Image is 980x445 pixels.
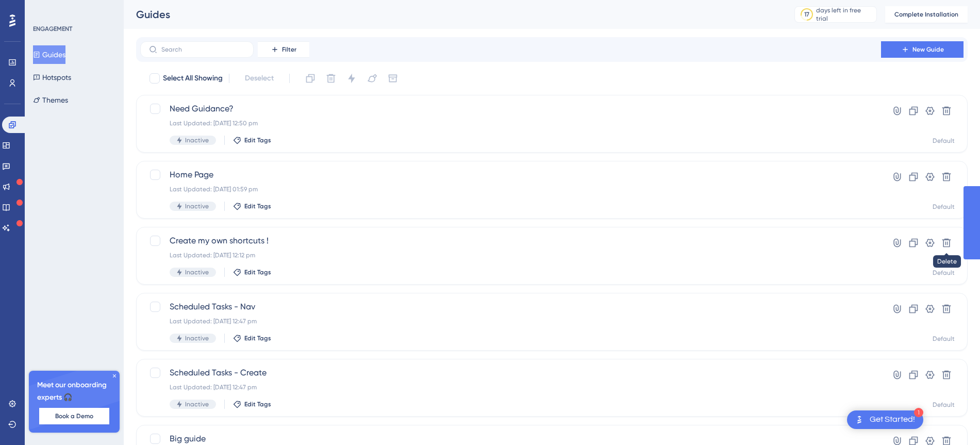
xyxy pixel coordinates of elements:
button: Book a Demo [39,408,109,424]
div: 1 [914,408,923,417]
div: Default [933,269,955,277]
span: Deselect [245,72,274,85]
span: Inactive [185,136,209,144]
div: Open Get Started! checklist, remaining modules: 1 [847,410,923,429]
span: Inactive [185,334,209,342]
span: Create my own shortcuts ! [170,235,852,247]
button: Filter [258,41,309,58]
button: New Guide [881,41,964,58]
span: Edit Tags [244,202,271,210]
iframe: UserGuiding AI Assistant Launcher [937,404,968,435]
div: Default [933,401,955,409]
div: Last Updated: [DATE] 12:47 pm [170,317,852,325]
img: launcher-image-alternative-text [853,414,866,426]
div: days left in free trial [816,6,873,23]
button: Edit Tags [233,400,271,408]
div: Default [933,335,955,343]
span: Complete Installation [894,10,958,19]
span: Inactive [185,202,209,210]
button: Edit Tags [233,136,271,144]
span: Edit Tags [244,400,271,408]
div: Guides [136,7,769,22]
div: Last Updated: [DATE] 12:12 pm [170,251,852,259]
button: Guides [33,45,65,64]
span: Filter [282,45,296,54]
div: Default [933,137,955,145]
div: 17 [804,10,809,19]
div: Last Updated: [DATE] 12:47 pm [170,383,852,391]
div: Get Started! [870,414,915,425]
span: Meet our onboarding experts 🎧 [37,379,111,404]
div: Last Updated: [DATE] 01:59 pm [170,185,852,193]
input: Search [161,46,245,53]
button: Themes [33,91,68,109]
div: Last Updated: [DATE] 12:50 pm [170,119,852,127]
span: Big guide [170,433,852,445]
span: Inactive [185,400,209,408]
button: Edit Tags [233,334,271,342]
span: Book a Demo [55,412,93,420]
span: Scheduled Tasks - Nav [170,301,852,313]
span: Edit Tags [244,136,271,144]
button: Edit Tags [233,268,271,276]
div: Default [933,203,955,211]
span: Edit Tags [244,334,271,342]
button: Complete Installation [885,6,968,23]
div: ENGAGEMENT [33,25,72,33]
span: Need Guidance? [170,103,852,115]
button: Deselect [236,69,283,88]
span: Home Page [170,169,852,181]
button: Edit Tags [233,202,271,210]
button: Hotspots [33,68,71,87]
span: Edit Tags [244,268,271,276]
span: Scheduled Tasks - Create [170,367,852,379]
span: Select All Showing [163,72,223,85]
span: Inactive [185,268,209,276]
span: New Guide [912,45,944,54]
